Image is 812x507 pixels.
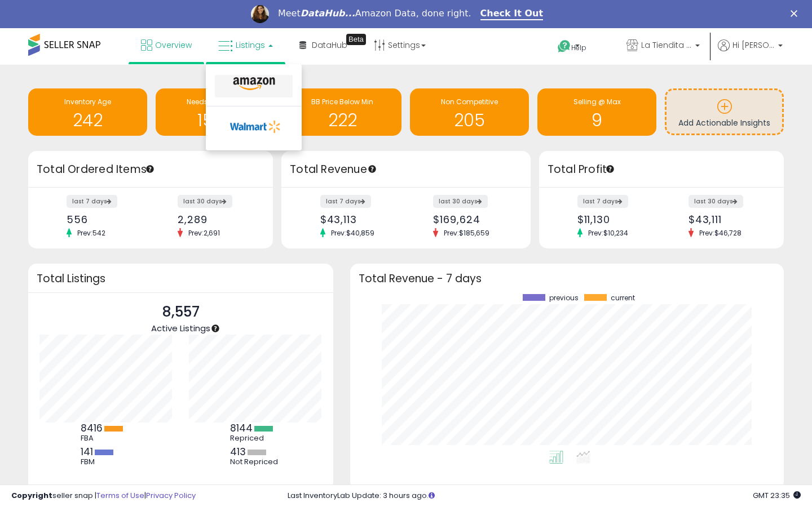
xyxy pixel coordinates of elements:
[689,214,764,225] div: $43,111
[183,228,226,238] span: Prev: 2,691
[210,28,281,62] a: Listings
[718,39,783,65] a: Hi [PERSON_NAME]
[573,97,621,106] span: Selling @ Max
[416,111,523,130] h1: 205
[37,274,325,283] h3: Total Listings
[480,8,544,20] a: Check It Out
[346,34,366,45] div: Tooltip anchor
[753,490,801,501] span: 2025-10-14 23:35 GMT
[311,97,373,106] span: BB Price Below Min
[548,162,775,177] h3: Total Profit
[543,111,651,130] h1: 9
[537,88,656,136] a: Selling @ Max 9
[694,228,747,238] span: Prev: $46,728
[325,228,380,238] span: Prev: $40,859
[312,39,347,51] span: DataHub
[433,195,488,208] label: last 30 days
[433,214,510,225] div: $169,624
[689,195,743,208] label: last 30 days
[301,8,355,19] i: DataHub...
[278,8,471,19] div: Meet Amazon Data, done right.
[289,111,396,130] h1: 222
[96,490,144,501] a: Terms of Use
[557,39,571,54] i: Get Help
[732,39,775,51] span: Hi [PERSON_NAME]
[441,97,498,106] span: Non Competitive
[667,90,782,134] a: Add Actionable Insights
[582,228,634,238] span: Prev: $10,234
[359,274,775,283] h3: Total Revenue - 7 days
[251,5,269,23] img: Profile image for Georgie
[605,164,615,174] div: Tooltip anchor
[577,195,628,208] label: last 7 days
[230,457,281,466] div: Not Repriced
[641,39,692,51] span: La Tiendita Distributions
[81,445,93,459] b: 141
[156,88,275,136] a: Needs to Reprice 1574
[549,294,579,302] span: previous
[11,491,196,501] div: seller snap | |
[151,301,210,323] p: 8,557
[11,490,52,501] strong: Copyright
[81,457,131,466] div: FBM
[230,434,281,443] div: Repriced
[320,195,371,208] label: last 7 days
[290,162,522,177] h3: Total Revenue
[67,214,142,225] div: 556
[611,294,635,302] span: current
[72,228,111,238] span: Prev: 542
[410,88,529,136] a: Non Competitive 205
[236,39,265,51] span: Listings
[230,421,253,435] b: 8144
[64,97,111,106] span: Inventory Age
[283,88,402,136] a: BB Price Below Min 222
[618,28,708,65] a: La Tiendita Distributions
[230,445,246,459] b: 413
[28,88,147,136] a: Inventory Age 242
[161,111,269,130] h1: 1574
[133,28,200,62] a: Overview
[81,434,131,443] div: FBA
[67,195,117,208] label: last 7 days
[37,162,264,177] h3: Total Ordered Items
[438,228,495,238] span: Prev: $185,659
[210,323,220,333] div: Tooltip anchor
[155,39,192,51] span: Overview
[187,97,244,106] span: Needs to Reprice
[365,28,434,62] a: Settings
[429,492,435,499] i: Click here to read more about un-synced listings.
[178,195,232,208] label: last 30 days
[367,164,377,174] div: Tooltip anchor
[320,214,398,225] div: $43,113
[34,111,142,130] h1: 242
[549,31,608,65] a: Help
[678,117,770,128] span: Add Actionable Insights
[288,491,801,501] div: Last InventoryLab Update: 3 hours ago.
[81,421,103,435] b: 8416
[291,28,356,62] a: DataHub
[146,490,196,501] a: Privacy Policy
[151,322,210,334] span: Active Listings
[577,214,653,225] div: $11,130
[571,43,586,52] span: Help
[145,164,155,174] div: Tooltip anchor
[791,10,802,17] div: Close
[178,214,253,225] div: 2,289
